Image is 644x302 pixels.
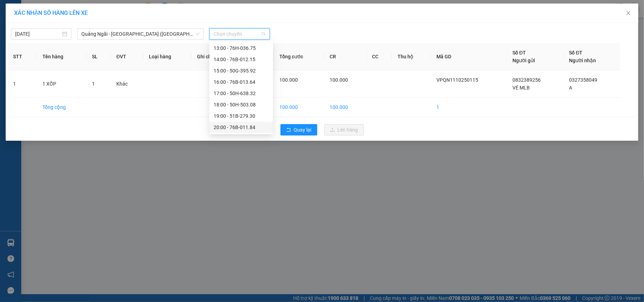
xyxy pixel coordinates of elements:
[37,70,86,98] td: 1 XỐP
[214,101,269,109] div: 18:00 - 50H-503.08
[619,4,638,23] button: Close
[214,123,269,131] div: 20:00 - 76B-011.84
[274,43,324,70] th: Tổng cước
[569,58,596,63] span: Người nhận
[111,43,143,70] th: ĐVT
[512,85,530,91] span: VÉ MLB
[196,32,200,36] span: down
[191,43,232,70] th: Ghi chú
[15,30,61,38] input: 11/10/2025
[392,43,431,70] th: Thu hộ
[214,67,269,75] div: 15:00 - 50G-395.92
[569,85,573,91] span: A
[512,58,535,63] span: Người gửi
[214,56,269,63] div: 14:00 - 76B-012.15
[7,43,37,70] th: STT
[92,81,95,87] span: 1
[324,124,364,135] button: uploadLên hàng
[436,77,478,83] span: VPQN1110250115
[366,43,392,70] th: CC
[14,10,88,16] span: XÁC NHẬN SỐ HÀNG LÊN XE
[324,98,366,117] td: 100.000
[626,10,631,16] span: close
[431,98,507,117] td: 1
[214,112,269,120] div: 19:00 - 51B-279.30
[324,43,366,70] th: CR
[279,77,298,83] span: 100.000
[214,29,266,39] span: Chọn chuyến
[512,50,526,56] span: Số ĐT
[37,43,86,70] th: Tên hàng
[143,43,191,70] th: Loại hàng
[81,29,199,39] span: Quảng Ngãi - Sài Gòn (Hàng Hoá)
[280,124,317,135] button: rollbackQuay lại
[37,98,86,117] td: Tổng cộng
[111,70,143,98] td: Khác
[294,126,312,134] span: Quay lại
[330,77,348,83] span: 100.000
[431,43,507,70] th: Mã GD
[512,77,541,83] span: 0832389256
[214,44,269,52] div: 13:00 - 76H-036.75
[569,50,583,56] span: Số ĐT
[569,77,598,83] span: 0327358049
[286,127,291,133] span: rollback
[214,89,269,97] div: 17:00 - 50H-638.32
[86,43,111,70] th: SL
[7,70,37,98] td: 1
[274,98,324,117] td: 100.000
[214,78,269,86] div: 16:00 - 76B-013.64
